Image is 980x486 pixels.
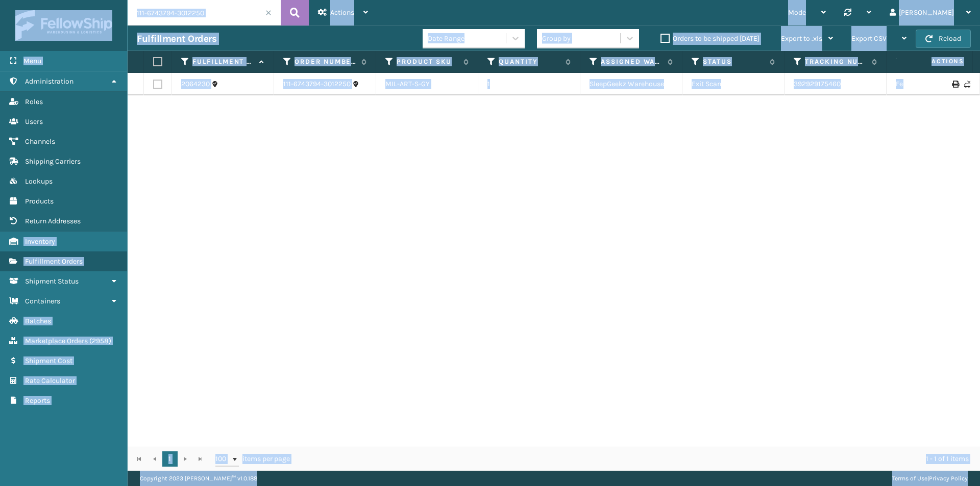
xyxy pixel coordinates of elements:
a: MIL-ART-S-GY [385,80,430,88]
span: Fulfillment Orders [25,257,83,266]
td: 1 [478,73,580,95]
span: ( 2958 ) [89,337,111,345]
span: Shipment Status [25,277,79,286]
img: logo [15,10,112,41]
div: | [892,471,968,486]
span: Lookups [25,177,53,186]
a: 2064230 [181,79,210,89]
a: 1 [162,451,178,467]
span: Inventory [25,237,55,246]
span: Actions [899,53,970,70]
h3: Fulfillment Orders [137,33,216,45]
span: Users [25,117,43,126]
span: Marketplace Orders [25,337,88,345]
div: Date Range [428,33,507,44]
label: Order Number [295,57,356,66]
i: Never Shipped [964,81,970,88]
span: Shipment Cost [25,356,72,365]
span: Containers [25,297,60,305]
span: Administration [25,77,73,86]
span: Export CSV [851,34,887,43]
label: Tracking Number [805,57,867,66]
span: Export to .xls [781,34,822,43]
span: Actions [330,8,354,17]
span: Reports [25,396,50,405]
button: Reload [916,30,971,48]
span: Batches [25,317,51,325]
a: 392929175460 [794,80,841,88]
span: items per page [215,451,290,467]
span: Channels [25,137,55,146]
a: Privacy Policy [929,475,968,482]
span: Shipping Carriers [25,157,81,166]
span: Roles [25,97,43,106]
a: Terms of Use [892,475,927,482]
p: Copyright 2023 [PERSON_NAME]™ v 1.0.188 [140,471,257,486]
span: Return Addresses [25,217,81,225]
label: Orders to be shipped [DATE] [660,34,759,43]
span: Rate Calculator [25,376,75,385]
td: Exit Scan [682,73,785,95]
div: Group by [542,33,571,44]
span: Products [25,197,54,206]
label: Quantity [499,57,560,66]
i: Print Label [952,81,958,88]
span: 100 [215,454,231,464]
label: Fulfillment Order Id [192,57,254,66]
span: Menu [23,57,41,65]
a: 111-6743794-3012250 [283,79,351,89]
label: Product SKU [397,57,458,66]
div: 1 - 1 of 1 items [304,454,969,464]
span: Mode [788,8,806,17]
label: Status [703,57,765,66]
td: SleepGeekz Warehouse [580,73,682,95]
label: Assigned Warehouse [601,57,663,66]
